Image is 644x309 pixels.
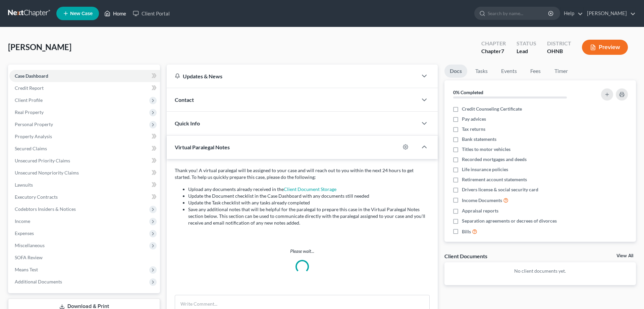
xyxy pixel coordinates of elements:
[284,186,336,192] a: Client Document Storage
[15,279,62,284] span: Additional Documents
[462,186,538,193] span: Drivers license & social security card
[462,218,557,224] span: Separation agreements or decrees of divorces
[15,85,44,91] span: Credit Report
[462,228,471,235] span: Bills
[70,11,93,16] span: New Case
[616,254,633,258] a: View All
[188,186,430,193] li: Upload any documents already received in the
[101,7,129,20] a: Home
[8,42,71,52] span: [PERSON_NAME]
[175,167,430,181] p: Thank you! A virtual paralegal will be assigned to your case and will reach out to you within the...
[444,65,467,78] a: Docs
[15,158,70,163] span: Unsecured Priority Claims
[15,255,43,260] span: SOFA Review
[9,155,160,167] a: Unsecured Priority Claims
[488,7,549,20] input: Search by name...
[188,206,430,226] li: Save any additional notes that will be helpful for the paralegal to prepare this case in the Virt...
[481,40,506,47] div: Chapter
[462,176,527,183] span: Retirement account statements
[9,252,160,264] a: SOFA Review
[15,230,34,236] span: Expenses
[462,126,485,132] span: Tax returns
[444,253,487,260] div: Client Documents
[9,130,160,143] a: Property Analysis
[9,143,160,155] a: Secured Claims
[175,144,230,150] span: Virtual Paralegal Notes
[15,73,48,79] span: Case Dashboard
[15,267,38,272] span: Means Test
[549,65,573,78] a: Timer
[582,40,628,55] button: Preview
[462,166,508,173] span: Life insurance policies
[15,146,47,151] span: Secured Claims
[481,47,506,55] div: Chapter
[175,96,194,103] span: Contact
[501,48,504,54] span: 7
[15,170,79,176] span: Unsecured Nonpriority Claims
[462,207,498,214] span: Appraisal reports
[129,7,173,20] a: Client Portal
[450,268,631,274] p: No client documents yet.
[584,7,636,20] a: [PERSON_NAME]
[9,179,160,191] a: Lawsuits
[15,218,30,224] span: Income
[15,97,43,103] span: Client Profile
[9,191,160,203] a: Executory Contracts
[15,121,53,127] span: Personal Property
[462,106,522,112] span: Credit Counseling Certificate
[15,242,45,248] span: Miscellaneous
[9,82,160,94] a: Credit Report
[470,65,493,78] a: Tasks
[175,73,410,80] div: Updates & News
[15,182,33,188] span: Lawsuits
[560,7,583,20] a: Help
[462,156,527,163] span: Recorded mortgages and deeds
[462,116,486,122] span: Pay advices
[462,146,511,153] span: Titles to motor vehicles
[15,194,58,200] span: Executory Contracts
[547,40,571,47] div: District
[453,89,483,95] strong: 0% Completed
[15,206,76,212] span: Codebtors Insiders & Notices
[15,109,44,115] span: Real Property
[547,47,571,55] div: OHNB
[517,40,536,47] div: Status
[525,65,546,78] a: Fees
[188,199,430,206] li: Update the Task checklist with any tasks already completed
[15,133,52,139] span: Property Analysis
[462,136,496,143] span: Bank statements
[188,193,430,199] li: Update the Document checklist in the Case Dashboard with any documents still needed
[9,167,160,179] a: Unsecured Nonpriority Claims
[517,47,536,55] div: Lead
[175,248,430,255] p: Please wait...
[175,120,200,126] span: Quick Info
[496,65,522,78] a: Events
[9,70,160,82] a: Case Dashboard
[462,197,502,204] span: Income Documents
